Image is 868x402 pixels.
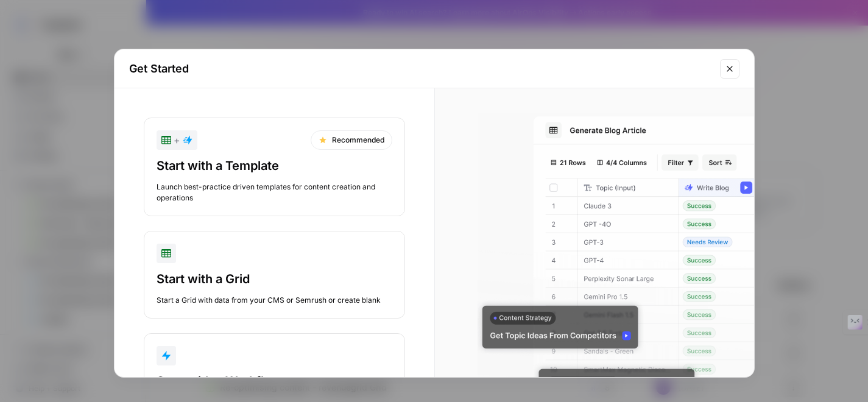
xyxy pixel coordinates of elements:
[161,133,192,147] div: +
[157,157,392,174] div: Start with a Template
[129,60,713,77] h2: Get Started
[144,231,405,319] button: Start with a GridStart a Grid with data from your CMS or Semrush or create blank
[157,270,392,287] div: Start with a Grid
[311,130,392,150] div: Recommended
[157,295,392,306] div: Start a Grid with data from your CMS or Semrush or create blank
[144,118,405,216] button: +RecommendedStart with a TemplateLaunch best-practice driven templates for content creation and o...
[157,182,392,203] div: Launch best-practice driven templates for content creation and operations
[157,373,392,390] div: Start with a Workflow
[720,59,739,79] button: Close modal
